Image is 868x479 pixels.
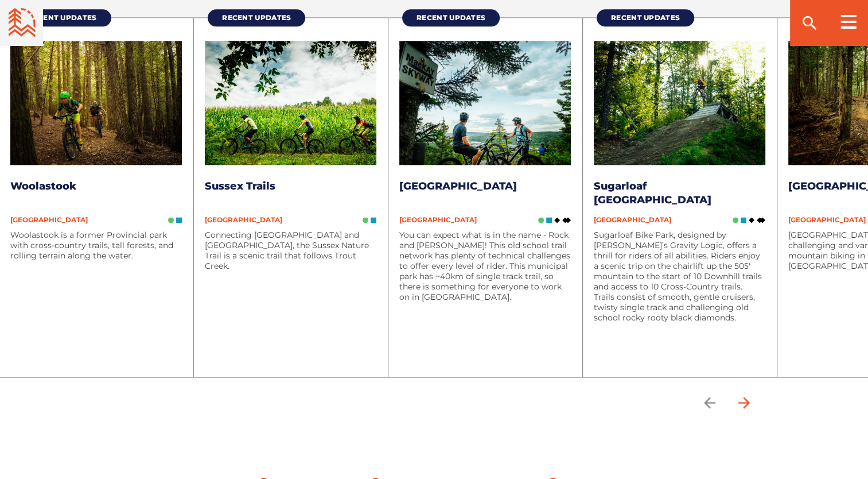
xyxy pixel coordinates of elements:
[562,217,571,223] img: Double Black DIamond
[399,215,477,224] span: [GEOGRAPHIC_DATA]
[13,9,111,26] a: Recent Updates
[208,9,305,26] a: Recent Updates
[538,217,544,223] img: Green Circle
[10,180,76,192] a: Woolastook
[205,215,282,224] span: [GEOGRAPHIC_DATA]
[594,215,671,224] span: [GEOGRAPHIC_DATA]
[10,230,182,261] p: Woolastook is a former Provincial park with cross-country trails, tall forests, and rolling terra...
[594,180,711,206] a: Sugarloaf [GEOGRAPHIC_DATA]
[10,215,88,224] span: [GEOGRAPHIC_DATA]
[554,217,560,223] img: Black Diamond
[788,215,866,224] span: [GEOGRAPHIC_DATA]
[741,217,746,223] img: Blue Square
[176,217,182,223] img: Blue Square
[611,13,680,22] span: Recent Updates
[800,14,819,32] ion-icon: search
[205,230,376,271] p: Connecting [GEOGRAPHIC_DATA] and [GEOGRAPHIC_DATA], the Sussex Nature Trail is a scenic trail tha...
[399,180,517,192] a: [GEOGRAPHIC_DATA]
[363,217,368,223] img: Green Circle
[402,9,500,26] a: Recent Updates
[371,217,376,223] img: Blue Square
[597,9,694,26] a: Recent Updates
[735,394,753,411] ion-icon: arrow forward
[417,13,485,22] span: Recent Updates
[168,217,174,223] img: Green Circle
[749,217,754,223] img: Black Diamond
[222,13,291,22] span: Recent Updates
[701,394,718,411] ion-icon: arrow back
[546,217,552,223] img: Blue Square
[594,230,765,323] p: Sugarloaf Bike Park, designed by [PERSON_NAME]’s Gravity Logic, offers a thrill for riders of all...
[733,217,738,223] img: Green Circle
[757,217,765,223] img: Double Black DIamond
[28,13,96,22] span: Recent Updates
[399,230,571,302] p: You can expect what is in the name - Rock and [PERSON_NAME]! This old school trail network has pl...
[205,180,275,192] a: Sussex Trails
